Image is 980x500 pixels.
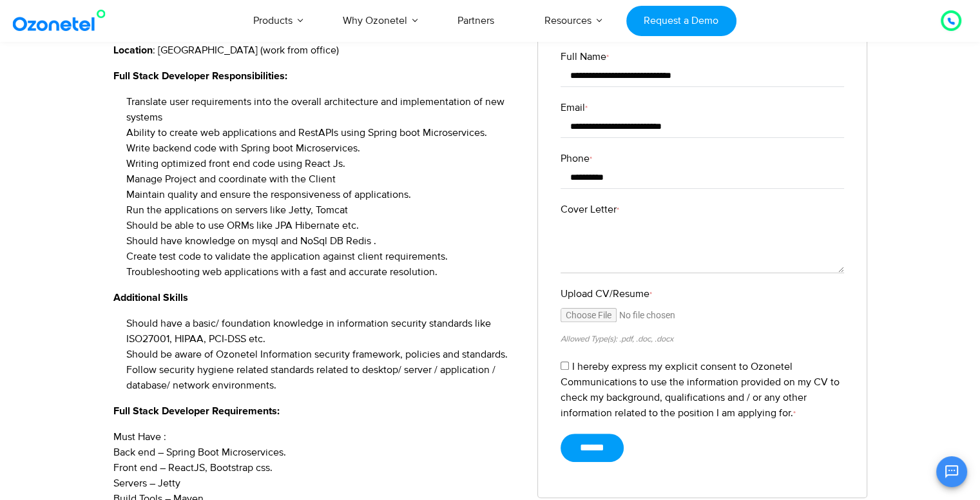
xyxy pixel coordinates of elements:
[113,293,188,303] strong: Additional Skills
[113,45,153,55] strong: Location
[561,334,673,344] small: Allowed Type(s): .pdf, .doc, .docx
[626,6,736,36] a: Request a Demo
[113,406,280,416] strong: Full Stack Developer Requirements:
[126,249,519,264] li: Create test code to validate the application against client requirements.
[126,187,519,202] li: Maintain quality and ensure the responsiveness of applications.
[113,71,287,81] strong: Full Stack Developer Responsibilities:
[561,49,844,64] label: Full Name
[561,286,844,302] label: Upload CV/Resume
[126,316,519,347] li: Should have a basic/ foundation knowledge in information security standards like ISO27001, HIPAA,...
[126,362,519,393] li: Follow security hygiene related standards related to desktop/ server / application / database/ ne...
[126,94,519,125] li: Translate user requirements into the overall architecture and implementation of new systems
[561,100,844,115] label: Email
[126,347,519,362] li: Should be aware of Ozonetel Information security framework, policies and standards.
[126,218,519,233] li: Should be able to use ORMs like JPA Hibernate etc.
[126,140,519,156] li: Write backend code with Spring boot Microservices.
[561,202,844,217] label: Cover Letter
[126,202,519,218] li: Run the applications on servers like Jetty, Tomcat
[126,156,519,171] li: Writing optimized front end code using React Js.
[126,264,519,280] li: Troubleshooting web applications with a fast and accurate resolution.
[126,171,519,187] li: Manage Project and coordinate with the Client
[936,456,967,487] button: Open chat
[126,125,519,140] li: Ability to create web applications and RestAPIs using Spring boot Microservices.
[561,151,844,166] label: Phone
[126,233,519,249] li: Should have knowledge on mysql and NoSql DB Redis .
[561,360,840,419] label: I hereby express my explicit consent to Ozonetel Communications to use the information provided o...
